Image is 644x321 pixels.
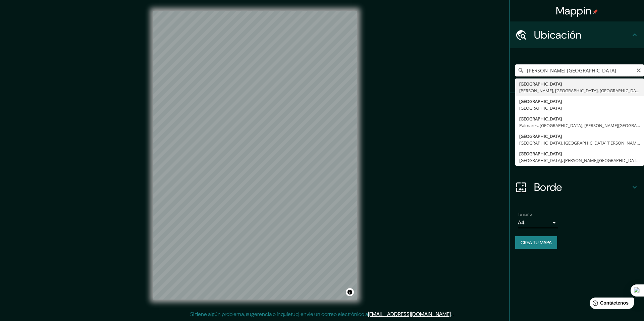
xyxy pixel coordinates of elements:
[368,311,451,318] a: [EMAIL_ADDRESS][DOMAIN_NAME]
[153,11,357,300] canvas: Mapa
[190,311,368,318] font: Si tiene algún problema, sugerencia o inquietud, envíe un correo electrónico a
[584,295,637,314] iframe: Lanzador de widgets de ayuda
[518,212,532,217] font: Tamaño
[519,105,562,111] font: [GEOGRAPHIC_DATA]
[510,93,644,120] div: Patas
[453,310,454,318] font: .
[515,236,557,249] button: Crea tu mapa
[510,174,644,201] div: Borde
[519,88,642,94] font: [PERSON_NAME], [GEOGRAPHIC_DATA], [GEOGRAPHIC_DATA]
[636,67,641,73] button: Claro
[593,9,598,14] img: pin-icon.png
[521,239,552,246] font: Crea tu mapa
[510,147,644,174] div: Disposición
[452,310,453,318] font: .
[451,311,452,318] font: .
[519,98,562,104] font: [GEOGRAPHIC_DATA]
[534,180,562,194] font: Borde
[346,288,354,296] button: Activar o desactivar atribución
[510,120,644,147] div: Estilo
[510,21,644,48] div: Ubicación
[519,151,562,157] font: [GEOGRAPHIC_DATA]
[534,28,582,42] font: Ubicación
[519,133,562,139] font: [GEOGRAPHIC_DATA]
[519,157,640,163] font: [GEOGRAPHIC_DATA], [PERSON_NAME][GEOGRAPHIC_DATA]
[519,81,562,87] font: [GEOGRAPHIC_DATA]
[519,116,562,122] font: [GEOGRAPHIC_DATA]
[518,219,525,226] font: A4
[515,64,644,76] input: Elige tu ciudad o zona
[556,4,592,18] font: Mappin
[518,217,558,228] div: A4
